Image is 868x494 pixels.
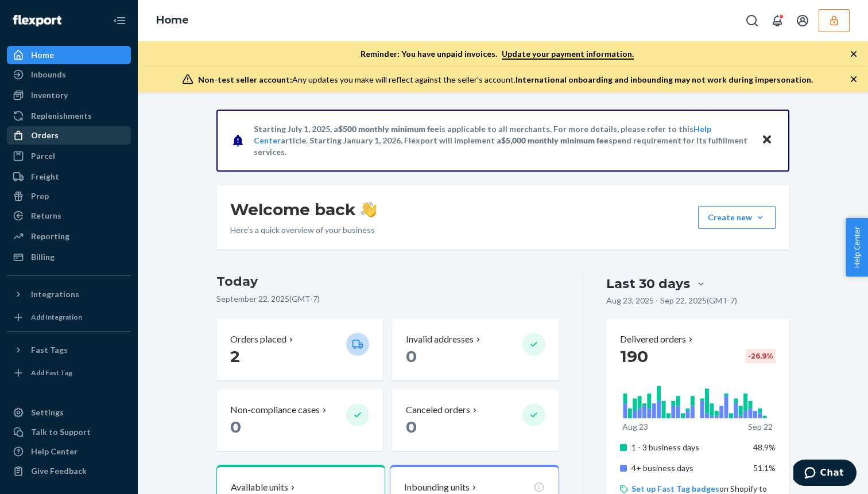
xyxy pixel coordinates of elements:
[254,123,750,158] p: Starting July 1, 2025, a is applicable to all merchants. For more details, please refer to this a...
[846,218,868,277] button: Help Center
[404,481,470,494] p: Inbounding units
[31,190,49,202] div: Prep
[13,15,61,26] img: Flexport logo
[7,126,131,145] a: Orders
[156,14,189,26] a: Home
[620,333,695,346] button: Delivered orders
[216,273,559,291] h3: Today
[31,251,55,263] div: Billing
[7,46,131,64] a: Home
[766,9,789,32] button: Open notifications
[7,168,131,186] a: Freight
[7,207,131,225] a: Returns
[230,199,377,220] h1: Welcome back
[108,9,131,32] button: Close Navigation
[361,201,377,217] img: hand-wave emoji
[620,347,648,366] span: 190
[7,187,131,205] a: Prep
[392,390,559,451] button: Canceled orders 0
[147,4,198,37] ol: breadcrumbs
[746,349,776,363] div: -26.9 %
[631,462,745,474] p: 4+ business days
[753,463,776,473] span: 51.1%
[7,442,131,461] a: Help Center
[7,308,131,326] a: Add Integration
[230,347,240,366] span: 2
[741,9,764,32] button: Open Search Box
[7,423,131,441] button: Talk to Support
[7,107,131,125] a: Replenishments
[31,465,87,477] div: Give Feedback
[7,248,131,266] a: Billing
[698,206,776,229] button: Create new
[502,49,634,60] a: Update your payment information.
[516,75,813,84] span: International onboarding and inbounding may not work during impersonation.
[338,124,439,134] span: $500 monthly minimum fee
[7,403,131,422] a: Settings
[31,344,68,356] div: Fast Tags
[606,275,690,293] div: Last 30 days
[793,460,857,488] iframe: Opens a widget where you can chat to one of our agents
[198,75,292,84] span: Non-test seller account:
[216,319,383,380] button: Orders placed 2
[791,9,814,32] button: Open account menu
[7,65,131,84] a: Inbounds
[7,341,131,359] button: Fast Tags
[631,442,745,453] p: 1 - 3 business days
[31,110,92,122] div: Replenishments
[31,90,68,101] div: Inventory
[7,227,131,246] a: Reporting
[753,442,776,452] span: 48.9%
[31,289,79,300] div: Integrations
[31,69,66,80] div: Inbounds
[31,312,82,322] div: Add Integration
[31,231,69,242] div: Reporting
[631,484,719,493] a: Set up Fast Tag badges
[7,285,131,304] button: Integrations
[230,417,241,437] span: 0
[31,49,54,61] div: Home
[31,426,91,438] div: Talk to Support
[7,462,131,480] button: Give Feedback
[31,446,77,457] div: Help Center
[622,421,648,433] p: Aug 23
[406,417,417,437] span: 0
[406,347,417,366] span: 0
[748,421,773,433] p: Sep 22
[216,293,559,305] p: September 22, 2025 ( GMT-7 )
[606,295,737,306] p: Aug 23, 2025 - Sep 22, 2025 ( GMT-7 )
[759,132,774,149] button: Close
[216,390,383,451] button: Non-compliance cases 0
[31,210,61,221] div: Returns
[7,147,131,165] a: Parcel
[7,86,131,104] a: Inventory
[198,74,813,85] div: Any updates you make will reflect against the seller's account.
[230,403,320,417] p: Non-compliance cases
[31,150,55,162] div: Parcel
[501,135,609,145] span: $5,000 monthly minimum fee
[31,407,64,418] div: Settings
[361,48,634,60] p: Reminder: You have unpaid invoices.
[406,403,470,417] p: Canceled orders
[230,224,377,236] p: Here’s a quick overview of your business
[31,368,72,378] div: Add Fast Tag
[31,130,59,141] div: Orders
[392,319,559,380] button: Invalid addresses 0
[31,171,59,182] div: Freight
[231,481,288,494] p: Available units
[7,364,131,382] a: Add Fast Tag
[230,333,286,346] p: Orders placed
[406,333,474,346] p: Invalid addresses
